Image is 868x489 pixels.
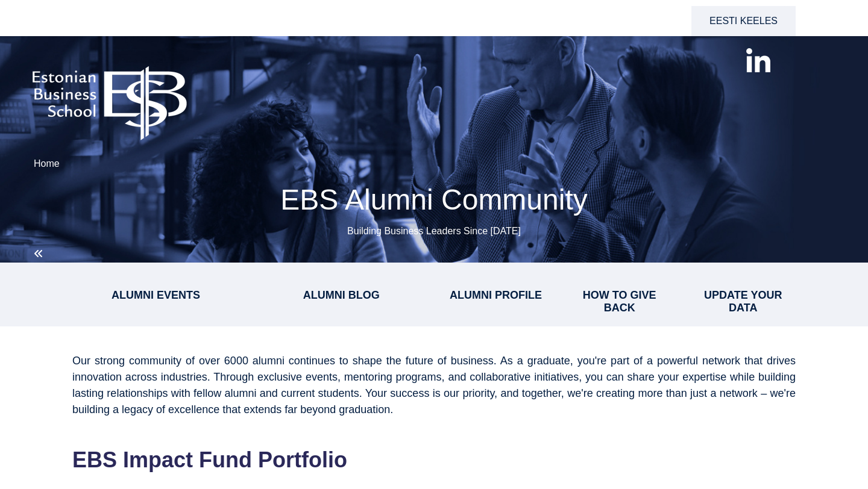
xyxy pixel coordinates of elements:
[34,158,60,169] a: Home
[347,226,521,236] span: Building Business Leaders Since [DATE]
[303,289,380,301] a: ALUMNI BLOG
[112,289,200,301] a: ALUMNI EVENTS
[583,289,656,314] a: HOW TO GIVE BACK
[450,289,542,301] a: ALUMNI PROFILE
[691,6,796,36] a: Eesti keeles
[12,48,207,147] img: ebs_logo2016_white-1
[704,289,782,314] a: UPDATE YOUR DATA
[72,355,796,416] span: Our strong community of over 6000 alumni continues to shape the future of business. As a graduate...
[280,184,588,216] span: EBS Alumni Community
[72,447,796,473] h2: EBS Impact Fund Portfolio
[746,48,770,72] img: linkedin-xxl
